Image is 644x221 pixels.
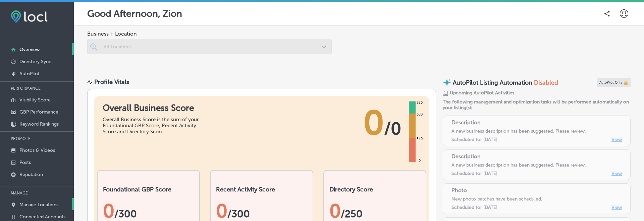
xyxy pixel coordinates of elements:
[19,202,58,208] p: Manage Locations
[19,59,51,64] p: Directory Sync
[415,112,424,117] div: 680
[415,136,424,142] div: 340
[19,109,58,115] p: GBP Performance
[19,71,40,77] p: AutoPilot
[329,186,420,193] h2: Directory Score
[19,121,59,127] p: Keyword Rankings
[453,79,532,86] p: AutoPilot Listing Automation
[415,100,424,105] div: 850
[19,147,55,153] p: Photos & Videos
[417,158,422,164] div: 0
[114,208,137,220] span: / 300
[216,186,307,193] h2: Recent Activity Score
[94,78,129,86] div: Profile Vitals
[103,117,203,135] div: Overall Business Score is the sum of your Foundational GBP Score, Recent Activity Score and Direc...
[341,208,363,220] span: /250
[384,119,401,139] span: / 0
[19,97,51,103] p: Visibility Score
[87,8,182,19] p: Good Afternoon, Zion
[11,10,48,23] img: fda3e92497d09a02dc62c9cd864e3231.png
[103,103,203,113] h1: Overall Business Score
[19,160,31,165] p: Posts
[19,214,65,220] p: Connected Accounts
[443,78,451,87] img: autopilot-icon
[534,79,558,86] span: Disabled
[19,172,43,177] p: Reputation
[87,31,332,37] span: Business + Location
[227,208,250,220] span: /300
[103,186,194,193] h2: Foundational GBP Score
[363,103,384,143] span: 0
[19,47,40,52] p: Overview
